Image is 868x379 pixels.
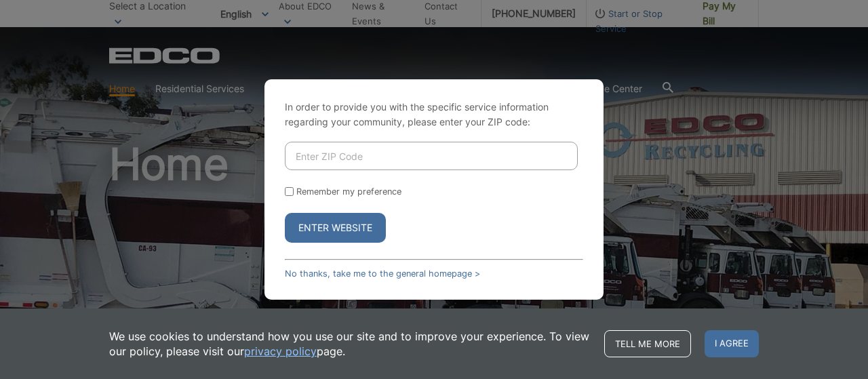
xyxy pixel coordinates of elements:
input: Enter ZIP Code [285,142,578,170]
span: I agree [705,330,759,357]
label: Remember my preference [296,186,401,197]
a: privacy policy [244,344,317,359]
p: In order to provide you with the specific service information regarding your community, please en... [285,100,583,129]
button: Enter Website [285,213,386,243]
a: Tell me more [604,330,691,357]
p: We use cookies to understand how you use our site and to improve your experience. To view our pol... [109,329,591,359]
a: No thanks, take me to the general homepage > [285,268,480,279]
